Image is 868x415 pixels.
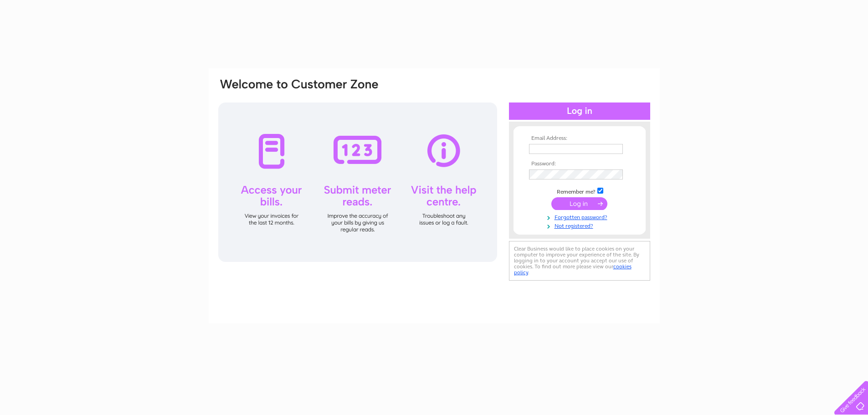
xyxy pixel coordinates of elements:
a: Not registered? [529,221,632,230]
a: Forgotten password? [529,212,632,221]
a: cookies policy [514,263,632,276]
td: Remember me? [527,186,632,195]
div: Clear Business would like to place cookies on your computer to improve your experience of the sit... [509,241,650,281]
th: Email Address: [527,135,632,142]
input: Submit [551,197,607,210]
th: Password: [527,161,632,167]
